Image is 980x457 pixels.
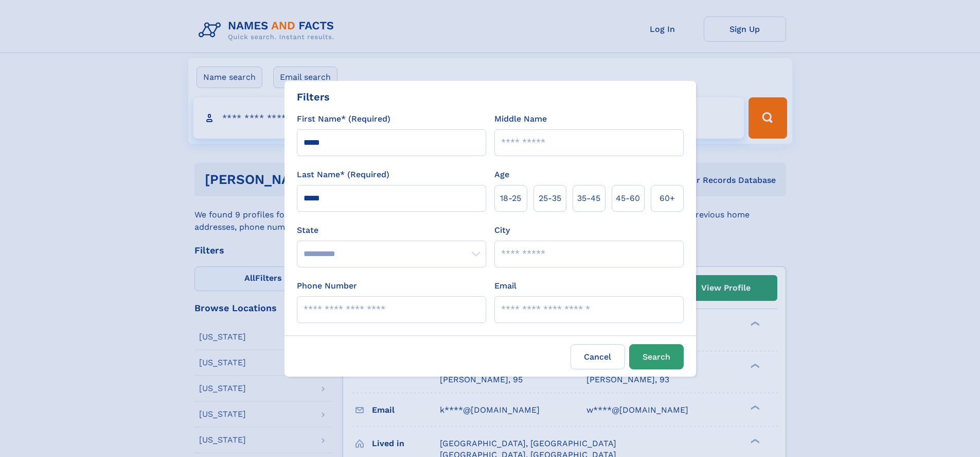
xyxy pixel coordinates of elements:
[616,192,640,205] span: 45‑60
[297,224,486,236] label: State
[297,89,330,105] div: Filters
[629,344,684,369] button: Search
[539,192,561,205] span: 25‑35
[571,344,625,369] label: Cancel
[500,192,521,205] span: 18‑25
[494,168,509,181] label: Age
[577,192,600,205] span: 35‑45
[494,224,510,236] label: City
[660,192,675,205] span: 60+
[297,280,357,292] label: Phone Number
[494,280,516,292] label: Email
[297,168,389,181] label: Last Name* (Required)
[297,113,390,125] label: First Name* (Required)
[494,113,547,125] label: Middle Name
